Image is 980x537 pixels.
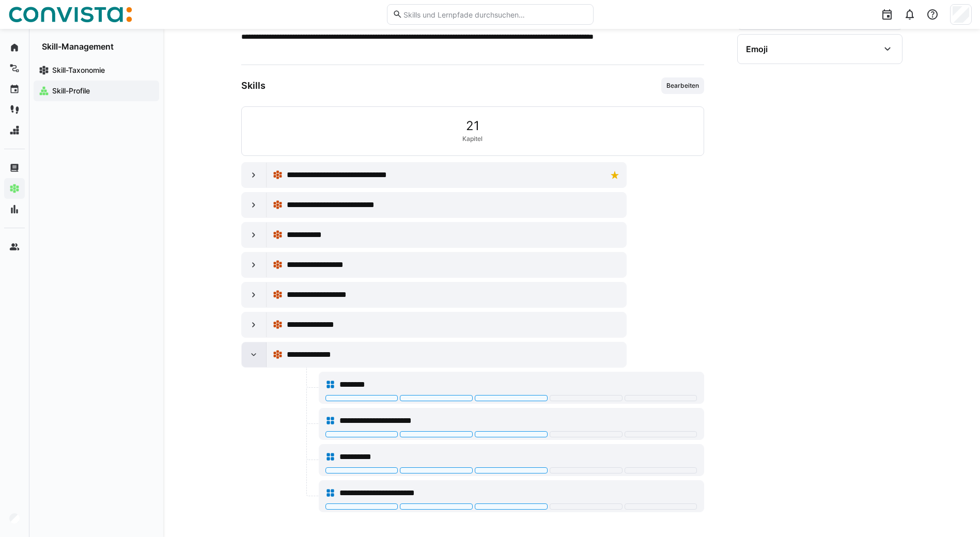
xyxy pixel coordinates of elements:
h3: Skills [241,80,266,91]
input: Skills und Lernpfade durchsuchen… [402,10,587,19]
div: Emoji [746,44,768,54]
span: Bearbeiten [665,82,700,90]
span: 21 [466,119,479,133]
span: Kapitel [462,135,483,143]
button: Bearbeiten [661,77,704,94]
